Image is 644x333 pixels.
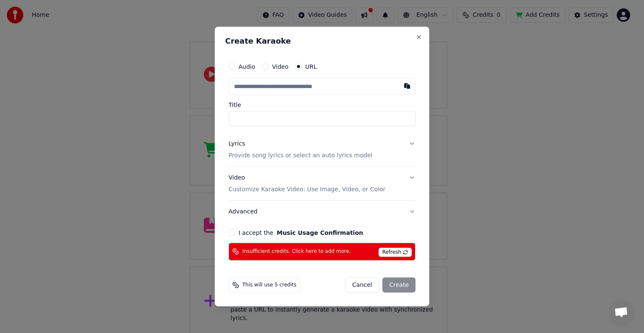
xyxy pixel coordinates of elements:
label: Video [272,64,288,70]
button: LyricsProvide song lyrics or select an auto lyrics model [229,133,415,166]
label: Audio [239,64,255,70]
p: Customize Karaoke Video: Use Image, Video, or Color [229,185,385,194]
span: This will use 5 credits [242,281,296,288]
button: I accept the [277,229,363,235]
label: Title [229,102,415,108]
button: Advanced [229,200,415,222]
span: Insufficient credits. Click here to add more. [242,248,351,255]
div: Lyrics [229,140,245,148]
p: Provide song lyrics or select an auto lyrics model [229,151,372,160]
button: VideoCustomize Karaoke Video: Use Image, Video, or Color [229,167,415,200]
span: Refresh [379,247,412,257]
h2: Create Karaoke [225,37,419,45]
label: I accept the [239,229,363,235]
div: Video [229,174,385,194]
button: Cancel [345,277,379,292]
label: URL [305,64,317,70]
